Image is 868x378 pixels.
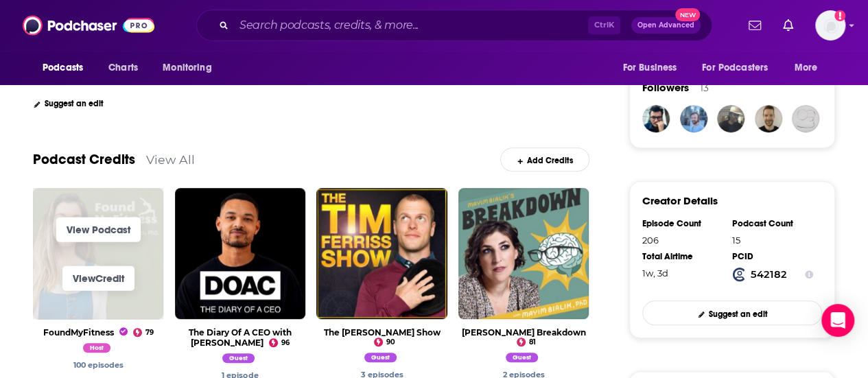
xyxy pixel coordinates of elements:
img: sgeisse [717,105,744,132]
img: urban [680,105,707,132]
a: Charts [99,55,146,81]
div: PCID [732,251,813,262]
span: 81 [529,340,536,345]
a: ViewCredit [62,266,134,291]
div: Podcast Count [732,218,813,229]
span: 79 [145,330,154,335]
h3: Creator Details [642,194,718,207]
a: View All [146,152,195,167]
span: Guest [222,353,255,363]
a: Add Credits [500,147,589,172]
button: open menu [33,55,101,81]
a: Show notifications dropdown [743,14,766,37]
a: Dr. Rhonda Patrick [222,355,258,365]
img: Podchaser - Follow, Share and Rate Podcasts [23,12,154,38]
a: View Podcast [56,217,141,241]
div: Open Intercom Messenger [821,304,854,337]
button: open menu [153,55,229,81]
span: Charts [108,58,138,78]
div: Search podcasts, credits, & more... [196,10,712,41]
span: New [675,8,700,21]
strong: 542182 [751,268,787,281]
img: Itscallman [755,105,782,132]
span: Monitoring [163,58,211,78]
input: Search podcasts, credits, & more... [234,14,588,36]
button: open menu [613,55,694,81]
span: Open Advanced [637,22,694,29]
span: Guest [364,353,397,362]
span: 90 [386,340,395,345]
a: Dr. Rhonda Patrick [364,355,400,364]
a: 90 [374,338,395,346]
button: Show profile menu [815,10,845,40]
div: Total Airtime [642,251,723,262]
a: 81 [517,338,536,346]
span: More [795,58,818,78]
button: open menu [693,55,788,81]
span: Host [83,343,110,353]
span: 262 hours, 57 minutes, 1 second [642,268,668,279]
button: Show Info [805,268,813,281]
div: 13 [700,82,709,94]
a: Suggest an edit [642,300,822,324]
button: Open AdvancedNew [631,17,701,34]
div: Episode Count [642,218,723,229]
a: Dr. Rhonda Patrick [73,360,124,370]
span: 96 [281,340,290,346]
a: Suggest an edit [33,99,104,108]
img: Lumberino [792,105,819,132]
span: For Business [622,58,677,78]
span: Followers [642,81,689,94]
a: The Tim Ferriss Show [324,327,441,338]
a: 79 [133,328,154,337]
div: 15 [732,235,813,246]
a: Mayim Bialik's Breakdown [462,327,586,338]
img: Podchaser Creator ID logo [732,268,746,281]
span: Podcasts [43,58,83,78]
span: Ctrl K [588,16,620,34]
a: Dr. Rhonda Patrick [506,355,541,364]
span: For Podcasters [702,58,768,78]
a: Dr. Rhonda Patrick [83,345,114,355]
img: chrisdavis [642,105,670,132]
div: 206 [642,235,723,246]
a: FoundMyFitness [43,327,128,338]
img: User Profile [815,10,845,40]
span: Logged in as SimonElement [815,10,845,40]
a: Podcast Credits [33,151,135,168]
svg: Add a profile image [834,10,845,21]
button: open menu [785,55,835,81]
span: Guest [506,353,538,362]
a: 96 [269,338,290,347]
a: The Diary Of A CEO with Steven Bartlett [189,327,292,348]
a: Show notifications dropdown [777,14,799,37]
